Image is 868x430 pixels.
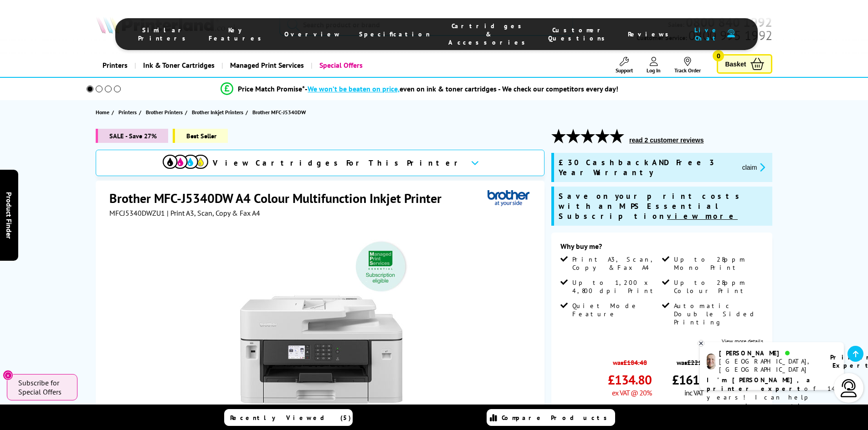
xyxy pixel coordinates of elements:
span: Log In [647,67,661,74]
b: I'm [PERSON_NAME], a printer expert [707,376,813,393]
h1: Brother MFC-J5340DW A4 Colour Multifunction Inkjet Printer [109,190,451,207]
button: Close [3,370,13,380]
span: MFCJ5340DWZU1 [109,208,165,218]
div: [PERSON_NAME] [719,349,819,357]
span: Home [96,107,109,117]
span: Live Chat [692,26,723,42]
span: Brother MFC-J5340DW [252,107,306,117]
button: read 2 customer reviews [627,136,706,144]
span: Compare Products [502,414,612,422]
strike: £184.48 [623,358,647,367]
span: Up to 28ppm Colour Print [674,278,761,295]
span: Quiet Mode Feature [572,302,660,318]
span: inc VAT [684,388,704,397]
a: Special Offers [311,54,370,77]
span: Print A3, Scan, Copy & Fax A4 [572,255,660,272]
span: SALE - Save 27% [96,129,168,143]
span: Specification [359,30,430,38]
span: Similar Printers [138,26,190,42]
span: Save on your print costs with an MPS Essential Subscription [559,191,744,221]
img: Brother [488,190,529,207]
a: Support [616,57,633,74]
span: £134.80 [608,371,652,388]
a: Compare Products [487,409,615,426]
span: Key Features [209,26,266,42]
img: Brother MFC-J5340DW [232,236,411,414]
span: Customer Questions [548,26,610,42]
span: Product Finder [5,192,14,238]
img: View Cartridges [163,155,208,169]
a: Brother Inkjet Printers [192,107,246,117]
a: Ink & Toner Cartridges [134,54,221,77]
span: Reviews [628,30,673,38]
a: Recently Viewed (5) [224,409,353,426]
strike: £221.38 [687,358,711,367]
span: £161.76 [672,371,716,388]
a: Brother MFC-J5340DW [252,107,308,117]
a: Basket 0 [717,54,772,74]
span: Overview [284,30,341,38]
img: user-headset-light.svg [840,379,858,397]
span: Price Match Promise* [238,84,305,93]
a: Printers [96,54,134,77]
span: Automatic Double Sided Printing [674,302,761,326]
span: £30 Cashback AND Free 3 Year Warranty [559,157,735,177]
a: Brother Printers [146,107,185,117]
span: Best Seller [173,129,228,143]
span: Basket [725,58,746,70]
div: [GEOGRAPHIC_DATA], [GEOGRAPHIC_DATA] [719,357,819,374]
span: Support [616,67,633,74]
span: was [608,354,652,367]
div: Why buy me? [560,242,763,255]
span: Printers [118,107,137,117]
a: Home [96,107,112,117]
img: user-headset-duotone.svg [727,29,735,38]
span: Subscribe for Special Offers [18,378,68,396]
span: ex VAT @ 20% [612,388,652,397]
a: Track Order [674,57,701,74]
u: view more [667,211,738,221]
a: Managed Print Services [221,54,311,77]
p: of 14 years! I can help you choose the right product [707,376,837,419]
img: ashley-livechat.png [707,354,715,369]
span: | Print A3, Scan, Copy & Fax A4 [167,208,260,218]
span: 0 [713,50,724,61]
span: was [672,354,716,367]
div: - even on ink & toner cartridges - We check our competitors every day! [305,84,618,93]
span: Cartridges & Accessories [448,22,530,46]
a: View more details [722,338,763,344]
li: modal_Promise [74,81,765,97]
span: Brother Printers [146,107,183,117]
span: View Cartridges For This Printer [213,158,463,168]
span: Brother Inkjet Printers [192,107,243,117]
button: promo-description [740,162,768,172]
span: Up to 28ppm Mono Print [674,255,761,272]
span: Up to 1,200 x 4,800 dpi Print [572,278,660,295]
a: Printers [118,107,139,117]
span: We won’t be beaten on price, [308,84,400,93]
span: Ink & Toner Cartridges [143,54,215,77]
a: Log In [647,57,661,74]
span: Recently Viewed (5) [230,414,351,422]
